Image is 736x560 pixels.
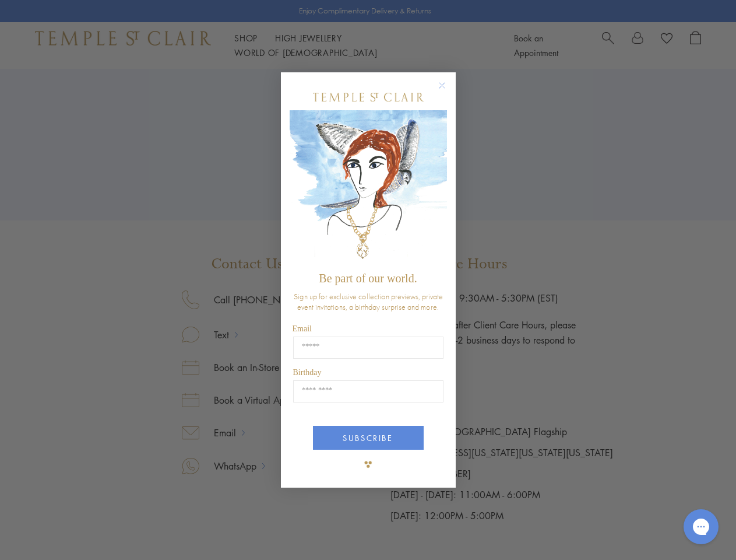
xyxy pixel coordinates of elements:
iframe: Gorgias live chat messenger [678,505,724,548]
span: Birthday [293,368,322,377]
span: Email [293,324,312,333]
button: Close dialog [441,84,455,99]
img: TSC [357,453,380,476]
input: Email [293,337,443,359]
button: SUBSCRIBE [313,426,424,450]
span: Sign up for exclusive collection previews, private event invitations, a birthday surprise and more. [294,291,443,312]
img: Temple St. Clair [313,93,424,101]
img: c4a9eb12-d91a-4d4a-8ee0-386386f4f338.jpeg [290,110,447,266]
span: Be part of our world. [319,272,417,285]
